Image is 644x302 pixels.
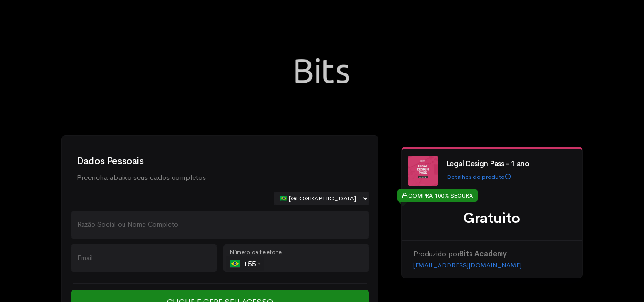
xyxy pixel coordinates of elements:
[460,249,507,258] strong: Bits Academy
[71,211,369,239] input: Nome Completo
[71,244,217,272] input: Email
[77,156,206,167] h2: Dados Pessoais
[230,256,264,271] div: +55
[275,23,370,118] img: Bits Academy
[226,256,264,271] div: Brazil (Brasil): +55
[413,249,571,260] p: Produzido por
[447,160,573,168] h4: Legal Design Pass - 1 ano
[413,208,571,229] div: Gratuito
[413,261,521,269] a: [EMAIL_ADDRESS][DOMAIN_NAME]
[77,172,206,183] p: Preencha abaixo seus dados completos
[408,156,438,186] img: LEGAL%20DESIGN_Ementa%20Banco%20Semear%20(600%C2%A0%C3%97%C2%A0600%C2%A0px)%20(1).png
[447,173,511,181] a: Detalhes do produto
[397,189,478,202] div: COMPRA 100% SEGURA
